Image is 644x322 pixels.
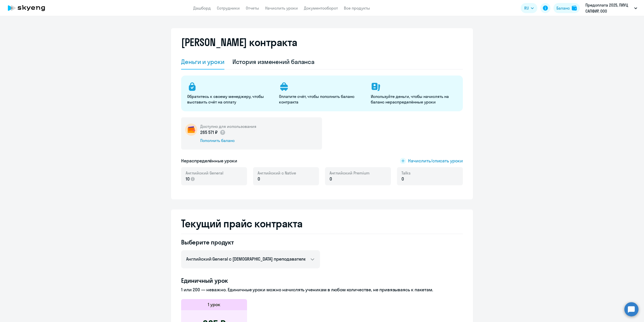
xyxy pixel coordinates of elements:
[200,129,226,136] p: 265 571 ₽
[572,6,577,11] img: balance
[553,3,580,13] button: Балансbalance
[556,5,570,11] div: Баланс
[330,176,332,182] span: 0
[208,301,220,308] h5: 1 урок
[186,176,190,182] span: 10
[181,238,320,246] h4: Выберите продукт
[181,218,463,230] h2: Текущий прайс контракта
[200,124,256,129] h5: Доступно для использования
[583,2,640,14] button: Предоплата 2025, ПИУЦ САПФИР, ООО
[371,94,457,105] p: Используйте деньги, чтобы начислять на баланс нераспределённые уроки
[304,6,338,11] a: Документооборот
[265,6,298,11] a: Начислить уроки
[258,170,296,176] span: Английский с Native
[521,3,537,13] button: RU
[232,58,315,66] div: История изменений баланса
[193,6,211,11] a: Дашборд
[187,94,273,105] p: Обратитесь к своему менеджеру, чтобы выставить счёт на оплату
[200,138,256,143] div: Пополнить баланс
[408,158,463,164] span: Начислить/списать уроки
[330,170,370,176] span: Английский Premium
[181,287,463,293] p: 1 или 200 — неважно. Единичные уроки можно начислять ученикам в любом количестве, не привязываясь...
[585,2,632,14] p: Предоплата 2025, ПИУЦ САПФИР, ООО
[246,6,259,11] a: Отчеты
[181,158,237,164] h5: Нераспределённые уроки
[185,124,197,136] img: wallet-circle.png
[524,5,529,11] span: RU
[279,94,365,105] p: Оплатите счёт, чтобы пополнить баланс контракта
[258,176,260,182] span: 0
[401,170,411,176] span: Talks
[217,6,240,11] a: Сотрудники
[344,6,370,11] a: Все продукты
[401,176,404,182] span: 0
[181,58,224,66] div: Деньги и уроки
[186,170,223,176] span: Английский General
[181,36,297,48] h2: [PERSON_NAME] контракта
[181,276,463,284] h4: Единичный урок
